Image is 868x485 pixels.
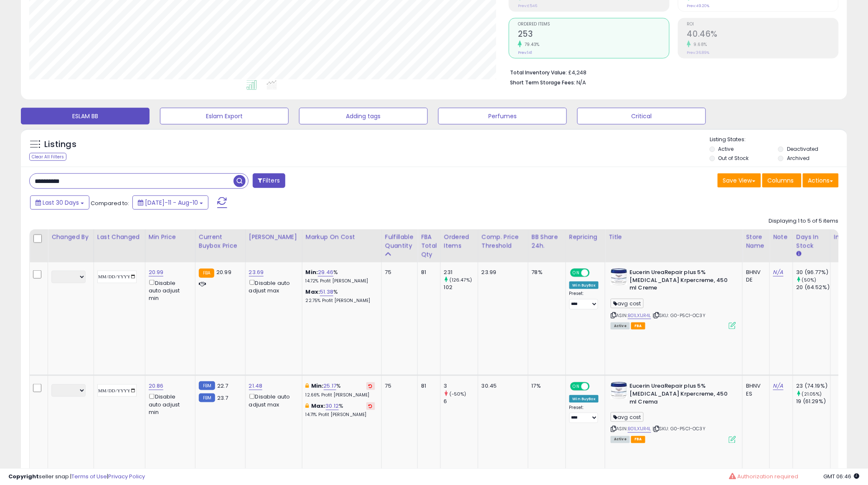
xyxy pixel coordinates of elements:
[629,382,731,408] b: Eucerin UreaRepair plus 5% [MEDICAL_DATA] Krpercreme, 450 ml Crema
[787,145,818,152] label: Deactivated
[482,382,522,390] div: 30.45
[518,50,532,55] small: Prev: 141
[306,298,375,304] p: 22.75% Profit [PERSON_NAME]
[145,198,198,207] span: [DATE]-11 - Aug-10
[149,268,164,277] a: 20.99
[306,268,318,276] b: Min:
[160,108,289,124] button: Eslam Export
[718,173,761,188] button: Save View
[91,199,129,207] span: Compared to:
[149,382,164,390] a: 20.86
[510,79,575,86] b: Short Term Storage Fees:
[421,269,434,276] div: 81
[217,394,228,402] span: 23.7
[611,436,630,443] span: All listings currently available for purchase on Amazon
[306,402,375,418] div: %
[421,233,437,259] div: FBA Total Qty
[306,382,375,398] div: %
[108,472,145,480] a: Privacy Policy
[149,233,192,241] div: Min Price
[569,291,599,310] div: Preset:
[797,250,802,258] small: Days In Stock.
[306,269,375,284] div: %
[687,22,838,27] span: ROI
[522,41,540,48] small: 79.43%
[324,382,337,390] a: 25.17
[199,394,215,402] small: FBM
[569,405,599,424] div: Preset:
[628,426,651,433] a: B01LX1JR4L
[149,392,189,416] div: Disable auto adjust min
[569,282,599,289] div: Win BuyBox
[421,382,434,390] div: 81
[518,3,537,8] small: Prev: £546
[8,472,39,480] strong: Copyright
[51,233,90,241] div: Changed by
[773,382,783,390] a: N/A
[30,196,89,210] button: Last 30 Days
[746,382,763,397] div: BHNV ES
[802,391,822,397] small: (21.05%)
[326,402,339,410] a: 30.12
[216,268,231,276] span: 20.99
[797,382,830,390] div: 23 (74.19%)
[44,139,76,150] h5: Listings
[311,402,326,410] b: Max:
[571,269,581,277] span: ON
[802,277,817,283] small: (50%)
[611,299,643,308] span: avg cost
[762,173,802,188] button: Columns
[249,278,296,295] div: Disable auto adjust max
[589,383,602,390] span: OFF
[311,382,324,390] b: Min:
[199,233,242,250] div: Current Buybox Price
[652,426,706,432] span: | SKU: G0-P5C1-OC3Y
[510,67,832,77] li: £4,248
[249,268,264,277] a: 23.69
[132,196,208,210] button: [DATE]-11 - Aug-10
[510,69,567,76] b: Total Inventory Value:
[306,392,375,398] p: 12.66% Profit [PERSON_NAME]
[691,41,708,48] small: 9.68%
[199,381,215,390] small: FBM
[302,229,381,262] th: The percentage added to the cost of goods (COGS) that forms the calculator for Min & Max prices.
[687,3,710,8] small: Prev: 49.20%
[652,312,706,319] span: | SKU: G0-P5C1-OC3Y
[803,173,839,188] button: Actions
[449,391,467,397] small: (-50%)
[444,398,478,405] div: 6
[249,233,299,241] div: [PERSON_NAME]
[629,269,731,294] b: Eucerin UreaRepair plus 5% [MEDICAL_DATA] Krpercreme, 450 ml Creme
[318,268,333,277] a: 29.46
[306,233,378,241] div: Markup on Cost
[217,382,228,390] span: 22.7
[611,382,627,399] img: 512wwnzBFDL._SL40_.jpg
[569,395,599,403] div: Win BuyBox
[149,278,189,302] div: Disable auto adjust min
[444,284,478,291] div: 102
[577,108,706,124] button: Critical
[385,382,411,390] div: 75
[199,269,214,278] small: FBA
[444,269,478,276] div: 231
[611,412,643,422] span: avg cost
[718,155,749,162] label: Out of Stock
[21,108,150,124] button: ESLAM BB
[797,398,830,405] div: 19 (61.29%)
[769,217,839,225] div: Displaying 1 to 5 of 5 items
[385,233,414,250] div: Fulfillable Quantity
[94,229,145,262] th: CSV column name: cust_attr_1_Last Changed
[631,322,645,330] span: FBA
[710,136,847,144] p: Listing States:
[576,79,586,86] span: N/A
[306,288,320,296] b: Max:
[518,29,669,41] h2: 253
[71,472,107,480] a: Terms of Use
[43,198,79,207] span: Last 30 Days
[628,312,651,319] a: B01LX1JR4L
[746,233,766,250] div: Store Name
[773,233,789,241] div: Note
[438,108,567,124] button: Perfumes
[611,269,736,328] div: ASIN:
[773,268,783,277] a: N/A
